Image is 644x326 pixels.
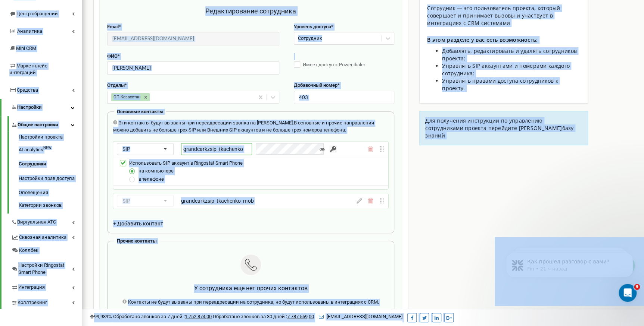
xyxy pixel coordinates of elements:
span: Прочие контакты [117,238,157,244]
a: Категории звонков [19,200,82,209]
span: Сквозная аналитика [19,234,66,241]
button: Показать/Скрыть пароль [318,146,326,153]
span: Управлять SIP аккаунтами и номерами каждого сотрудника; [442,62,570,77]
span: 9 [634,284,640,290]
a: базу знаний [425,124,573,139]
div: SIPgrandcarkzsip_tkachenko_mob [113,193,388,209]
span: ФИО [107,53,118,59]
a: Настройки прав доступа [19,171,82,186]
span: Виртуальная АТС [17,219,56,226]
u: 7 787 559,00 [287,314,314,319]
a: Сквозная аналитика [11,229,82,244]
span: Эти контакты будут вызваны при переадресации звонка на [PERSON_NAME]. [118,120,294,126]
a: Виртуальная АТС [11,213,82,229]
iframe: Intercom live chat [619,284,637,302]
span: Использовать SIP аккаунт в Ringostat Smart Phone [129,160,243,166]
span: Отделы [107,82,125,88]
span: Mini CRM [16,45,36,51]
span: Контакты не будут вызваны при переадресации на сотрудника, но будут использованы в интеграциях с ... [128,299,379,305]
span: Средства [17,87,38,93]
span: 99,989% [90,314,112,319]
i: Показать/Скрыть пароль [320,147,325,152]
input: Укажите добавочный номер [294,91,394,104]
span: Уровень доступа [294,24,331,29]
span: Редактирование сотрудника [205,7,296,15]
a: Настройки проекта [19,134,82,143]
a: [EMAIL_ADDRESS][DOMAIN_NAME] [319,314,402,319]
span: Интеграция [18,284,45,291]
a: Коллтрекинг [11,294,82,309]
div: grandcarkzsip_tkachenko_mob [181,197,318,205]
span: Сотрудник — это пользователь проекта, который совершает и принимает вызовы и участвует в интеграц... [427,4,560,26]
input: Введите Email [107,32,279,45]
span: SIP [122,146,130,152]
a: AI analyticsNEW [19,143,82,157]
span: Общие настройки [18,121,58,129]
span: Добавлять, редактировать и удалять сотрудников проекта; [442,47,577,62]
span: + Добавить контакт [113,221,163,227]
a: Коллбек [11,244,82,257]
span: В этом разделе у вас есть возможность: [427,36,538,43]
div: ОП Казахстан [111,93,141,101]
input: Сгенерируйте надежный пароль. Ringostat создаст пароль, соответствующий всем требованиям безопасн... [329,145,337,153]
input: Введите имя SIP аккаунта [181,143,252,155]
span: У сотрудника еще нет прочих контактов [194,285,307,292]
span: Обработано звонков за 30 дней : [213,314,314,319]
span: Коллтрекинг [18,299,47,306]
u: 1 752 874,00 [185,314,212,319]
span: Центр обращений [16,11,58,16]
span: Обработано звонков за 7 дней : [113,314,212,319]
a: Общие настройки [11,116,82,132]
span: Управлять правами доступа сотрудников к проекту. [442,77,558,92]
span: Добавочный номер [294,82,337,88]
span: Имеет доступ к Power dialer [303,62,365,67]
span: Аналитика [17,28,42,34]
a: Оповещения [19,186,82,200]
span: Настройки [17,104,41,110]
a: Сотрудники [19,157,82,171]
span: Маркетплейс интеграций [9,63,47,76]
a: Настройки Ringostat Smart Phone [11,257,82,279]
iframe: Intercom notifications сообщение [495,237,644,306]
span: в телефоне [139,176,164,182]
span: на компьютере [139,168,174,174]
a: Интеграция [11,279,82,294]
div: Сотрудник [298,35,322,42]
span: Настройки Ringostat Smart Phone [18,262,72,276]
span: Основные контакты [117,109,164,114]
input: Введите ФИО [107,61,279,75]
span: Коллбек [19,247,38,254]
span: Для получения инструкции по управлению сотрудниками проекта перейдите [PERSON_NAME] [425,117,562,132]
span: Email [107,24,119,29]
a: Настройки [1,99,82,116]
